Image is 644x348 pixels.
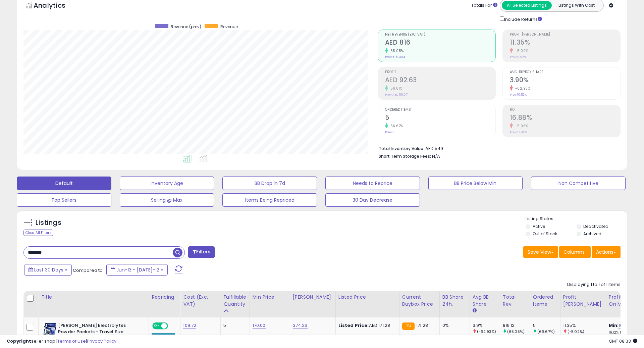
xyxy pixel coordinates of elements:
[293,294,333,301] div: [PERSON_NAME]
[510,108,620,112] span: ROI
[533,231,557,237] label: Out of Stock
[510,130,527,134] small: Prev: 17.95%
[551,1,601,10] button: Listings With Cost
[609,338,637,344] span: 2025-08-12 08:33 GMT
[379,144,615,152] li: AED 549
[563,322,606,329] div: 11.35%
[510,70,620,74] span: Avg. Buybox Share
[416,322,428,329] span: 171.28
[473,294,497,308] div: Avg BB Share
[388,48,404,53] small: 65.05%
[563,294,603,308] div: Profit [PERSON_NAME]
[388,86,402,91] small: 56.81%
[222,177,317,190] button: BB Drop in 7d
[167,323,178,329] span: OFF
[338,322,369,329] b: Listed Price:
[385,130,394,134] small: Prev: 3
[325,177,420,190] button: Needs to Reprice
[385,114,495,123] h2: 5
[338,322,394,329] div: AED 171.28
[473,322,500,329] div: 3.9%
[563,249,585,255] span: Columns
[152,294,177,301] div: Repricing
[23,230,53,236] div: Clear All Filters
[87,338,116,344] a: Privacy Policy
[402,322,415,330] small: FBA
[510,39,620,48] h2: 11.35%
[171,24,201,30] span: Revenue (prev)
[523,246,558,258] button: Save View
[41,294,146,301] div: Title
[592,246,621,258] button: Actions
[338,294,396,301] div: Listed Price
[503,322,530,329] div: 816.12
[533,223,545,229] label: Active
[526,216,627,222] p: Listing States:
[379,153,431,159] b: Short Term Storage Fees:
[36,218,61,228] h5: Listings
[116,266,159,273] span: Jun-13 - [DATE]-12
[7,338,31,344] strong: Copyright
[531,177,626,190] button: Non Competitive
[188,246,214,258] button: Filters
[402,294,437,308] div: Current Buybox Price
[442,322,465,329] div: 0%
[120,193,214,207] button: Selling @ Max
[510,114,620,123] h2: 16.88%
[223,322,244,329] div: 5
[442,294,467,308] div: BB Share 24h.
[385,76,495,85] h2: AED 92.63
[428,177,523,190] button: BB Price Below Min
[43,322,56,336] img: 51X4INkTDzL._SL40_.jpg
[17,177,111,190] button: Default
[619,322,629,329] a: 10.92
[17,193,111,207] button: Top Sellers
[73,267,104,274] span: Compared to:
[153,323,161,329] span: ON
[513,86,531,91] small: -62.93%
[583,231,601,237] label: Archived
[223,294,247,308] div: Fulfillable Quantity
[385,70,495,74] span: Profit
[385,93,408,97] small: Prev: AED 59.07
[473,308,477,314] small: Avg BB Share.
[24,264,72,276] button: Last 30 Days
[220,24,238,30] span: Revenue
[388,123,403,129] small: 66.67%
[510,93,527,97] small: Prev: 10.52%
[293,322,308,329] a: 374.26
[57,338,86,344] a: Terms of Use
[533,322,560,329] div: 5
[385,33,495,37] span: Net Revenue (Exc. VAT)
[513,48,528,53] small: -5.02%
[379,146,424,151] b: Total Inventory Value:
[567,282,621,288] div: Displaying 1 to 1 of 1 items
[325,193,420,207] button: 30 Day Decrease
[503,294,527,308] div: Total Rev.
[183,294,218,308] div: Cost (Exc. VAT)
[510,33,620,37] span: Profit [PERSON_NAME]
[471,2,497,9] div: Totals For
[34,1,78,12] h5: Analytics
[559,246,591,258] button: Columns
[34,266,63,273] span: Last 30 Days
[495,15,550,23] div: Include Returns
[183,322,196,329] a: 109.72
[533,294,557,308] div: Ordered Items
[106,264,168,276] button: Jun-13 - [DATE]-12
[253,294,287,301] div: Min Price
[583,223,608,229] label: Deactivated
[385,39,495,48] h2: AED 816
[510,55,526,59] small: Prev: 11.95%
[432,153,440,159] span: N/A
[7,338,116,345] div: seller snap | |
[385,108,495,112] span: Ordered Items
[510,76,620,85] h2: 3.90%
[253,322,266,329] a: 170.00
[385,55,405,59] small: Prev: AED 494
[502,1,552,10] button: All Selected Listings
[513,123,528,129] small: -5.96%
[120,177,214,190] button: Inventory Age
[609,322,619,329] b: Min:
[222,193,317,207] button: Items Being Repriced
